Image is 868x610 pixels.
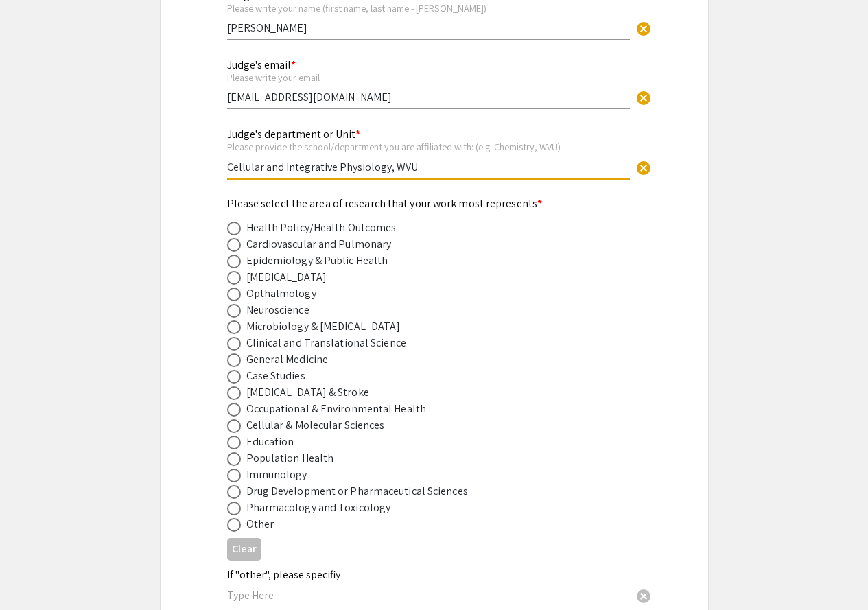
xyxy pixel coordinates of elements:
[227,141,630,153] div: Please provide the school/department you are affiliated with: (e.g. Chemistry, WVU)
[246,467,307,483] div: Immunology
[246,483,468,500] div: Drug Development or Pharmaceutical Sciences
[246,220,397,236] div: Health Policy/Health Outcomes
[246,384,369,401] div: [MEDICAL_DATA] & Stroke
[246,417,385,434] div: Cellular & Molecular Sciences
[635,588,652,605] span: cancel
[630,153,657,180] button: Clear
[227,160,630,174] input: Type Here
[246,450,334,467] div: Population Health
[246,285,316,302] div: Opthalmology
[227,196,543,211] mat-label: Please select the area of research that your work most represents
[246,368,305,384] div: Case Studies
[246,253,388,269] div: Epidemiology & Public Health
[227,127,360,141] mat-label: Judge's department or Unit
[227,90,630,104] input: Type Here
[246,236,392,253] div: Cardiovascular and Pulmonary
[246,351,329,368] div: General Medicine
[630,581,657,609] button: Clear
[246,335,406,351] div: Clinical and Translational Science
[227,2,630,14] div: Please write your name (first name, last name - [PERSON_NAME])
[227,71,630,84] div: Please write your email
[227,58,296,72] mat-label: Judge's email
[246,401,427,417] div: Occupational & Environmental Health
[227,21,630,35] input: Type Here
[246,516,274,532] div: Other
[635,90,652,106] span: cancel
[10,548,58,600] iframe: Chat
[227,588,630,602] input: Type Here
[246,302,309,318] div: Neuroscience
[630,84,657,111] button: Clear
[227,538,261,561] button: Clear
[246,269,327,285] div: [MEDICAL_DATA]
[630,14,657,42] button: Clear
[246,500,391,516] div: Pharmacology and Toxicology
[635,21,652,37] span: cancel
[227,567,340,582] mat-label: If "other", please specifiy
[635,160,652,176] span: cancel
[246,318,401,335] div: Microbiology & [MEDICAL_DATA]
[246,434,294,450] div: Education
